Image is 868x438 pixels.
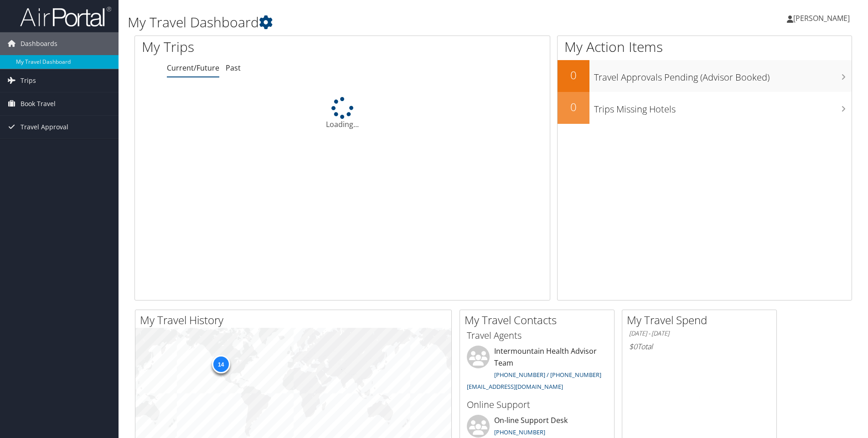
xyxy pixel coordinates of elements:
[212,355,230,373] div: 14
[467,382,563,391] a: [EMAIL_ADDRESS][DOMAIN_NAME]
[787,5,859,32] a: [PERSON_NAME]
[558,92,852,124] a: 0Trips Missing Hotels
[629,341,637,351] span: $0
[558,67,589,83] h2: 0
[465,312,614,328] h2: My Travel Contacts
[21,92,56,115] span: Book Travel
[135,97,550,130] div: Loading...
[226,63,241,73] a: Past
[467,398,607,411] h3: Online Support
[140,312,451,328] h2: My Travel History
[629,341,770,351] h6: Total
[594,98,852,116] h3: Trips Missing Hotels
[462,346,612,394] li: Intermountain Health Advisor Team
[142,37,370,56] h1: My Trips
[793,13,850,23] span: [PERSON_NAME]
[629,329,770,338] h6: [DATE] - [DATE]
[494,428,545,436] a: [PHONE_NUMBER]
[558,60,852,92] a: 0Travel Approvals Pending (Advisor Booked)
[494,371,601,379] a: [PHONE_NUMBER] / [PHONE_NUMBER]
[627,312,776,328] h2: My Travel Spend
[594,66,852,84] h3: Travel Approvals Pending (Advisor Booked)
[21,32,57,55] span: Dashboards
[21,116,68,138] span: Travel Approval
[128,13,615,32] h1: My Travel Dashboard
[467,329,607,342] h3: Travel Agents
[558,37,852,56] h1: My Action Items
[20,6,111,27] img: airportal-logo.png
[21,69,36,92] span: Trips
[558,99,589,115] h2: 0
[167,63,219,73] a: Current/Future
